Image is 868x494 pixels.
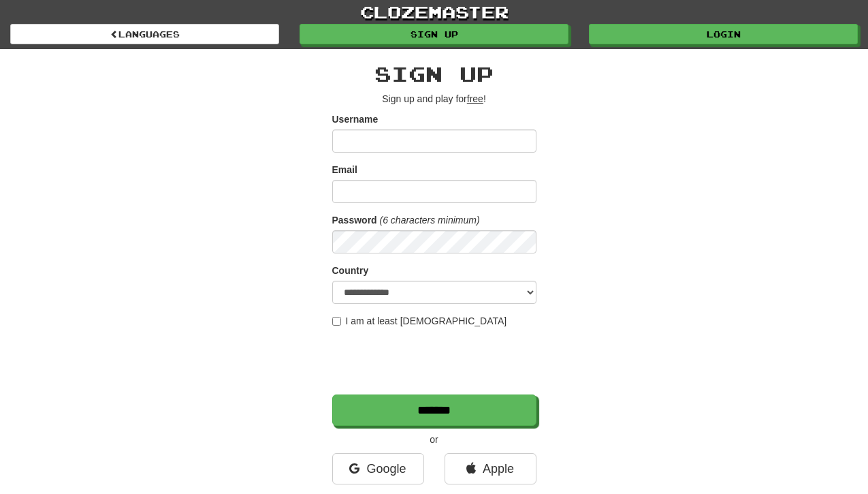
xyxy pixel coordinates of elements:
label: Username [332,112,379,126]
a: Sign up [300,24,568,44]
label: Country [332,264,369,277]
label: I am at least [DEMOGRAPHIC_DATA] [332,314,507,328]
a: Login [589,24,858,44]
h2: Sign up [332,63,536,85]
em: (6 characters minimum) [380,215,480,226]
p: Sign up and play for ! [332,92,536,106]
label: Password [332,213,377,227]
p: or [332,433,536,446]
label: Email [332,163,357,176]
a: Languages [10,24,279,44]
iframe: reCAPTCHA [332,335,539,388]
a: Google [332,453,424,484]
u: free [467,93,483,104]
input: I am at least [DEMOGRAPHIC_DATA] [332,317,341,326]
a: Apple [445,453,536,484]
